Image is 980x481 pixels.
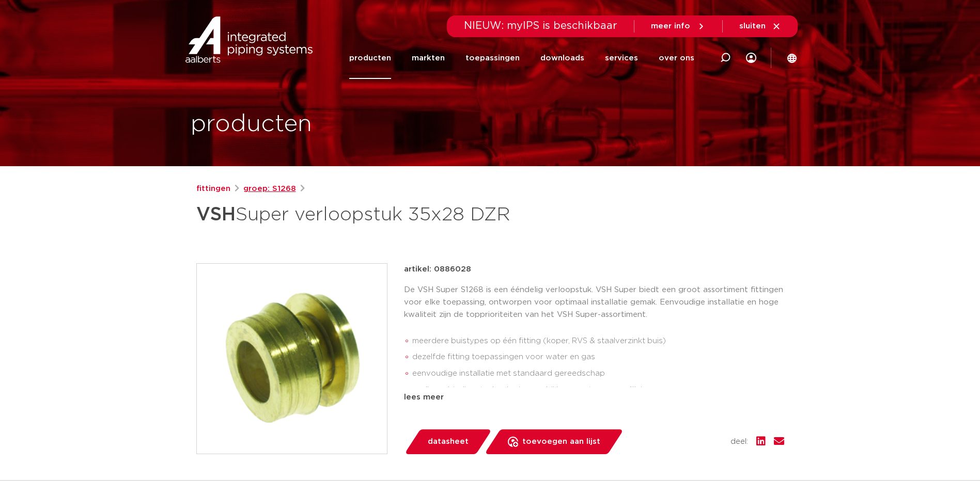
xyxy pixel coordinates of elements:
strong: VSH [196,205,236,224]
a: markten [412,37,445,79]
p: De VSH Super S1268 is een ééndelig verloopstuk. VSH Super biedt een groot assortiment fittingen v... [404,284,784,321]
span: NIEUW: myIPS is beschikbaar [464,21,617,31]
a: downloads [540,37,584,79]
li: meerdere buistypes op één fitting (koper, RVS & staalverzinkt buis) [412,333,784,349]
div: lees meer [404,391,784,404]
li: dezelfde fitting toepassingen voor water en gas [412,349,784,365]
span: deel: [730,436,748,448]
h1: producten [191,108,312,141]
a: fittingen [196,183,230,195]
div: my IPS [746,37,756,79]
span: toevoegen aan lijst [522,434,600,450]
a: services [605,37,638,79]
li: eenvoudige installatie met standaard gereedschap [412,365,784,382]
a: meer info [651,22,706,31]
a: producten [349,37,391,79]
a: toepassingen [465,37,520,79]
a: over ons [659,37,694,79]
a: datasheet [404,429,492,454]
nav: Menu [349,37,694,79]
a: sluiten [739,22,781,31]
span: meer info [651,22,690,30]
h1: Super verloopstuk 35x28 DZR [196,199,584,230]
span: sluiten [739,22,766,30]
li: snelle verbindingstechnologie waarbij her-montage mogelijk is [412,382,784,398]
img: Product Image for VSH Super verloopstuk 35x28 DZR [197,264,387,454]
span: datasheet [428,434,469,450]
a: groep: S1268 [243,183,296,195]
p: artikel: 0886028 [404,263,471,276]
